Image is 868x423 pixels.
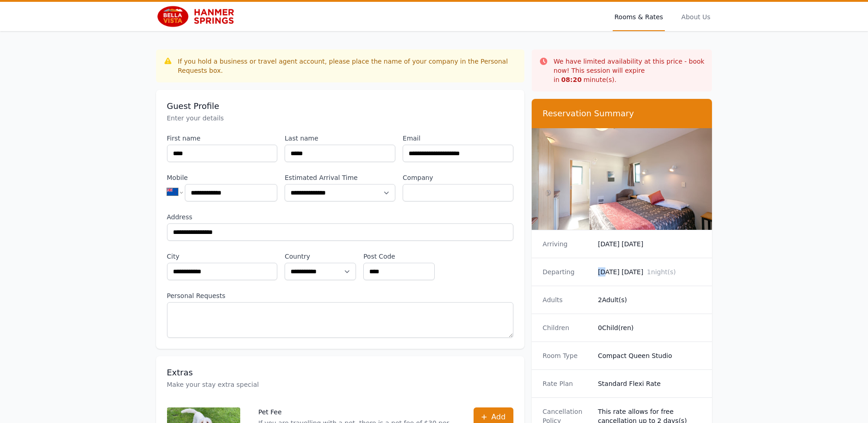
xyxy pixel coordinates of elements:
dd: Compact Queen Studio [598,351,701,360]
dd: Standard Flexi Rate [598,379,701,388]
dt: Children [543,323,591,332]
label: Estimated Arrival Time [285,173,395,182]
dt: Rate Plan [543,379,591,388]
dd: 2 Adult(s) [598,295,701,304]
span: Add [491,412,506,423]
dt: Arriving [543,239,591,249]
label: Address [167,212,513,222]
p: Pet Fee [259,407,455,417]
label: Email [403,134,513,143]
dd: 0 Child(ren) [598,323,701,332]
label: Personal Requests [167,291,513,300]
label: Country [285,252,356,261]
label: Last name [285,134,395,143]
label: City [167,252,278,261]
p: Enter your details [167,114,513,123]
dd: [DATE] [DATE] [598,239,701,249]
strong: 08 : 20 [561,76,582,83]
a: About Us [679,2,712,31]
span: 1 night(s) [647,268,676,276]
a: Rooms & Rates [613,2,665,31]
p: Make your stay extra special [167,380,513,389]
p: We have limited availability at this price - book now! This session will expire in minute(s). [554,57,705,84]
label: First name [167,134,278,143]
label: Company [403,173,513,182]
dt: Departing [543,267,591,277]
dd: [DATE] [DATE] [598,267,701,277]
dt: Adults [543,295,591,304]
label: Mobile [167,173,278,182]
img: Bella Vista Hanmer Springs [156,5,244,27]
dt: Room Type [543,351,591,360]
img: Compact Queen Studio [532,128,712,230]
label: Post Code [363,252,435,261]
h3: Reservation Summary [543,108,701,119]
h3: Guest Profile [167,101,513,112]
h3: Extras [167,367,513,378]
div: If you hold a business or travel agent account, please place the name of your company in the Pers... [178,57,517,75]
